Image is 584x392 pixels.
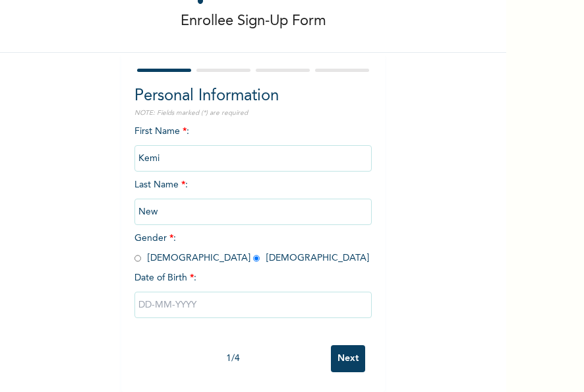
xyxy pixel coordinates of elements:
div: 1 / 4 [134,352,331,366]
span: First Name : [134,127,372,163]
h2: Personal Information [134,84,372,108]
input: DD-MM-YYYY [134,292,372,318]
p: NOTE: Fields marked (*) are required [134,108,372,118]
input: Enter your first name [134,145,372,172]
span: Last Name : [134,180,372,216]
input: Next [331,345,365,372]
input: Enter your last name [134,199,372,225]
p: Enrollee Sign-Up Form [181,11,326,32]
span: Gender : [DEMOGRAPHIC_DATA] [DEMOGRAPHIC_DATA] [134,234,369,263]
span: Date of Birth : [134,271,196,285]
